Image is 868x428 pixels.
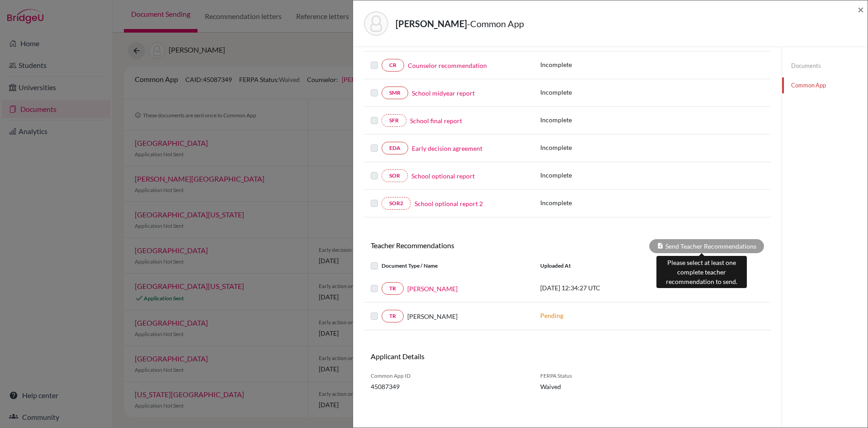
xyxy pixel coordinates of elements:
h6: Teacher Recommendations [364,241,567,250]
a: SOR2 [382,197,411,210]
span: FERPA Status [540,372,628,380]
p: Incomplete [540,198,633,207]
p: Incomplete [540,170,633,180]
p: Incomplete [540,87,633,97]
a: TR [382,282,404,295]
div: Document Type / Name [364,260,533,271]
div: Please select at least one complete teacher recommendation to send. [656,256,747,288]
a: CR [382,59,404,72]
a: School optional report 2 [415,199,483,208]
span: Waived [540,382,628,391]
p: Pending [540,311,662,320]
span: 45087349 [371,382,527,391]
h6: Applicant Details [371,352,561,361]
span: - Common App [467,18,524,29]
p: Incomplete [540,143,633,152]
a: [PERSON_NAME] [407,284,458,293]
a: SFR [382,114,406,127]
strong: [PERSON_NAME] [396,18,467,29]
a: SOR [382,169,408,182]
span: [PERSON_NAME] [407,312,458,321]
span: × [858,3,864,16]
a: Counselor recommendation [408,61,487,70]
a: School midyear report [412,88,475,98]
a: Common App [782,77,868,93]
a: TR [382,310,404,322]
p: [DATE] 12:34:27 UTC [540,283,662,293]
button: Close [858,4,864,15]
p: Incomplete [540,60,633,69]
a: EDA [382,142,408,154]
a: SMR [382,87,408,99]
p: Incomplete [540,115,633,125]
a: School optional report [411,171,475,181]
div: Uploaded at [533,260,669,271]
span: Common App ID [371,372,527,380]
a: Documents [782,58,868,74]
div: Send Teacher Recommendations [649,239,764,253]
a: School final report [410,116,462,125]
a: Early decision agreement [412,144,482,153]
